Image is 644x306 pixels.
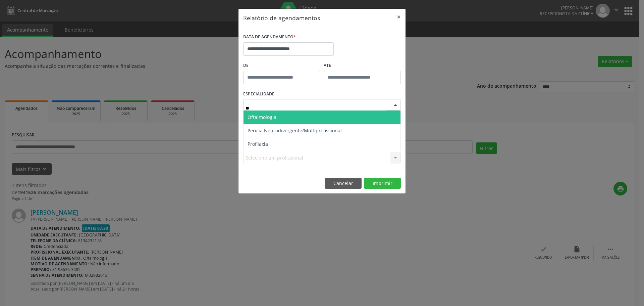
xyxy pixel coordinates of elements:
label: De [243,60,320,71]
span: Profilaxia [248,141,268,147]
button: Imprimir [364,178,401,189]
button: Close [392,9,406,25]
h5: Relatório de agendamentos [243,13,320,22]
span: Oftalmologia [248,114,276,120]
span: Perícia Neurodivergente/Multiprofissional [248,127,342,134]
label: DATA DE AGENDAMENTO [243,32,296,42]
button: Cancelar [325,178,362,189]
label: ATÉ [324,60,401,71]
label: ESPECIALIDADE [243,89,274,99]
